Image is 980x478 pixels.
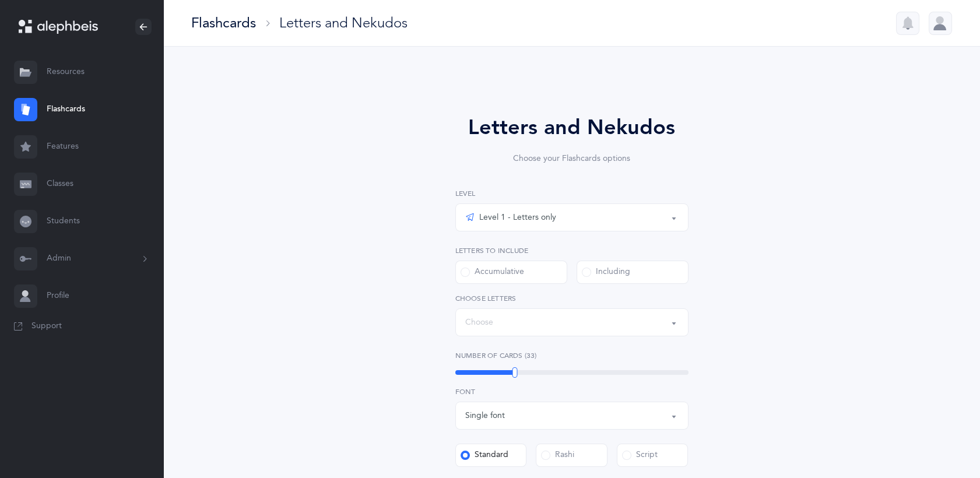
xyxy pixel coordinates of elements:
[455,293,689,304] label: Choose letters
[455,245,689,256] label: Letters to include
[465,410,505,422] div: Single font
[455,402,689,430] button: Single font
[455,203,689,231] button: Level 1 - Letters only
[465,210,556,224] div: Level 1 - Letters only
[455,350,689,361] label: Number of Cards (33)
[622,449,658,461] div: Script
[455,308,689,336] button: Choose
[461,266,524,278] div: Accumulative
[423,112,721,143] div: Letters and Nekudos
[455,188,689,199] label: Level
[461,449,508,461] div: Standard
[191,13,256,33] div: Flashcards
[31,321,62,332] span: Support
[582,266,630,278] div: Including
[279,13,408,33] div: Letters and Nekudos
[423,153,721,165] div: Choose your Flashcards options
[541,449,574,461] div: Rashi
[455,386,689,397] label: Font
[465,317,493,329] div: Choose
